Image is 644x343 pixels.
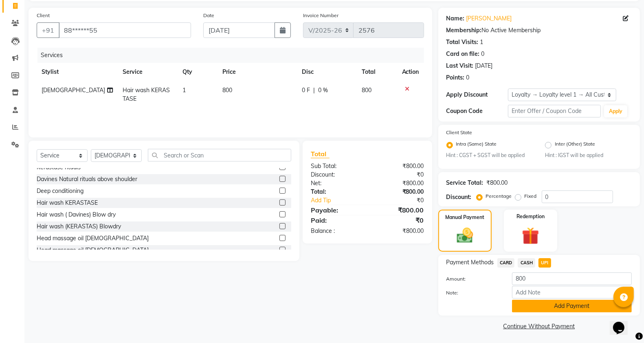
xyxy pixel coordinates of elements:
div: Service Total: [446,179,484,187]
div: 0 [466,73,470,82]
div: Hair wash ( Davines) Blow dry [37,210,116,219]
th: Service [118,63,178,81]
div: Head massage oil [DEMOGRAPHIC_DATA] [37,246,149,254]
div: ₹0 [367,170,430,179]
div: Hair wash KERASTASE [37,199,98,207]
div: ₹800.00 [367,188,430,196]
div: 0 [481,50,485,58]
span: 0 F [302,86,310,95]
th: Price [218,63,297,81]
span: [DEMOGRAPHIC_DATA] [42,86,105,94]
small: Hint : IGST will be applied [545,152,632,159]
input: Search by Name/Mobile/Email/Code [59,22,191,38]
a: Continue Without Payment [440,322,638,331]
div: ₹0 [367,215,430,225]
div: Head massage oil [DEMOGRAPHIC_DATA] [37,234,149,243]
label: Fixed [525,193,537,200]
div: Points: [446,73,465,82]
div: Balance : [305,227,367,235]
div: ₹800.00 [367,179,430,188]
input: Add Note [512,286,632,299]
label: Invoice Number [303,12,338,19]
button: Apply [604,105,627,117]
div: Davines Natural rituals above shoulder [37,175,137,184]
span: CARD [497,258,515,268]
div: 1 [480,38,484,46]
span: 800 [223,86,233,94]
div: Membership: [446,26,482,35]
label: Manual Payment [445,214,484,221]
div: Hair wash (KERASTAS) Blowdry [37,222,121,231]
div: Net: [305,179,367,188]
small: Hint : CGST + SGST will be applied [446,152,533,159]
div: Sub Total: [305,162,367,170]
label: Percentage [486,193,512,200]
div: Total Visits: [446,38,479,46]
label: Amount: [440,275,506,283]
span: UPI [538,258,551,268]
span: 0 % [318,86,328,95]
span: CASH [518,258,535,268]
div: Last Visit: [446,62,474,70]
span: Payment Methods [446,258,494,267]
iframe: chat widget [610,310,636,335]
label: Client [37,12,50,19]
div: Services [37,48,430,63]
div: Discount: [446,193,472,201]
div: ₹800.00 [367,205,430,215]
img: _gift.svg [517,225,544,246]
span: 800 [362,86,371,94]
div: Deep conditioning [37,187,84,195]
label: Client State [446,129,473,136]
span: Hair wash KERASTASE [123,86,170,102]
label: Redemption [517,213,545,220]
div: Name: [446,14,465,23]
div: [DATE] [475,62,493,70]
div: No Active Membership [446,26,632,35]
label: Intra (Same) State [456,140,497,150]
span: | [313,86,315,95]
img: _cash.svg [452,226,478,245]
div: Card on file: [446,50,480,58]
label: Inter (Other) State [555,140,595,150]
div: ₹800.00 [367,227,430,235]
input: Amount [512,272,632,285]
span: Total [311,150,330,158]
th: Disc [297,63,357,81]
div: Apply Discount [446,91,508,99]
label: Note: [440,289,506,297]
div: Paid: [305,215,367,225]
button: Add Payment [512,300,632,312]
div: ₹800.00 [487,179,508,187]
a: [PERSON_NAME] [466,14,512,23]
th: Total [357,63,397,81]
input: Enter Offer / Coupon Code [508,105,601,117]
div: ₹800.00 [367,162,430,170]
input: Search or Scan [148,149,291,162]
div: Discount: [305,170,367,179]
th: Action [397,63,424,81]
div: Coupon Code [446,107,508,115]
a: Add Tip [305,196,378,205]
div: Payable: [305,205,367,215]
th: Qty [178,63,218,81]
div: ₹0 [378,196,430,205]
button: +91 [37,22,59,38]
label: Date [203,12,214,19]
div: Total: [305,188,367,196]
span: 1 [182,86,186,94]
th: Stylist [37,63,118,81]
